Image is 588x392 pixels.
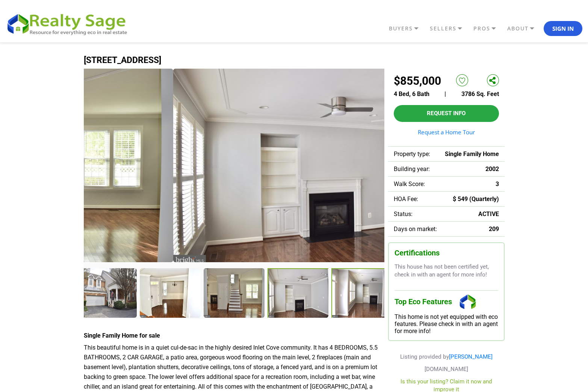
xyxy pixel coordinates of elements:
[478,210,499,218] span: ACTIVE
[485,165,499,173] span: 2002
[395,249,498,257] h3: Certifications
[394,105,499,122] button: Request Info
[394,210,413,218] span: Status:
[394,129,499,135] a: Request a Home Tour
[394,74,441,87] h2: $855,000
[496,180,499,188] span: 3
[449,353,493,360] a: [PERSON_NAME]
[84,332,384,339] h4: Single Family Home for sale
[395,290,498,313] h3: Top Eco Features
[387,22,428,35] a: BUYERS
[472,22,505,35] a: PROS
[425,366,468,372] span: [DOMAIN_NAME]
[84,56,505,65] h1: [STREET_ADDRESS]
[445,150,499,158] span: Single Family Home
[489,225,499,233] span: 209
[394,90,429,98] span: 4 Bed, 6 Bath
[394,180,425,188] span: Walk Score:
[461,90,499,98] span: 3786 Sq. Feet
[428,22,472,35] a: SELLERS
[505,22,544,35] a: ABOUT
[444,90,446,98] span: |
[544,21,582,36] button: Sign In
[6,11,133,36] img: REALTY SAGE
[394,195,418,203] span: HOA Fee:
[400,353,493,360] span: Listing provided by
[394,165,430,173] span: Building year:
[453,195,499,203] span: $ 549 (Quarterly)
[395,313,498,335] div: This home is not yet equipped with eco features. Please check in with an agent for more info!
[394,150,430,158] span: Property type:
[394,225,437,233] span: Days on market:
[395,263,498,279] p: This house has not been certified yet, check in with an agent for more info!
